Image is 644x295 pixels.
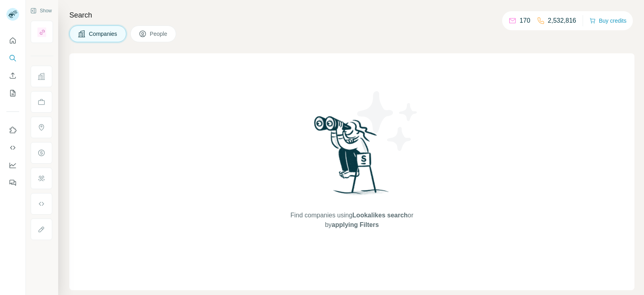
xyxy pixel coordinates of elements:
button: Use Surfe on LinkedIn [6,123,19,137]
button: Quick start [6,33,19,48]
img: Surfe Illustration - Woman searching with binoculars [310,114,393,203]
span: Lookalikes search [352,212,408,219]
button: Dashboard [6,158,19,172]
h4: Search [69,10,634,21]
button: Search [6,51,19,65]
span: Find companies using or by [288,211,416,230]
p: 2,532,816 [548,16,576,25]
span: applying Filters [332,221,379,228]
img: Surfe Illustration - Stars [352,85,424,157]
button: My lists [6,86,19,100]
span: People [150,30,168,38]
button: Show [25,5,57,17]
p: 170 [520,16,530,25]
button: Use Surfe API [6,141,19,155]
button: Buy credits [589,15,626,26]
span: Companies [89,30,118,38]
button: Enrich CSV [6,68,19,83]
button: Feedback [6,176,19,190]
